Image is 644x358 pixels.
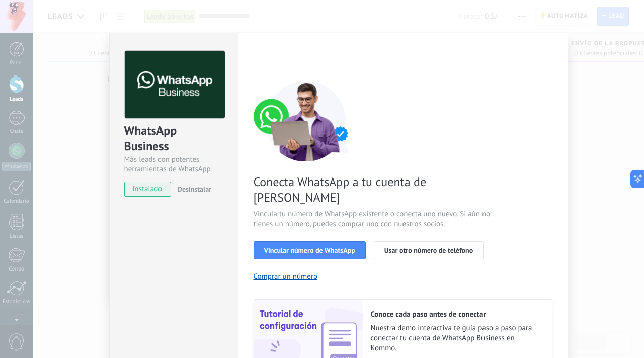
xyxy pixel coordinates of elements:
button: Comprar un número [254,272,318,281]
img: connect number [254,81,359,161]
button: Desinstalar [174,182,211,197]
span: Desinstalar [178,185,211,194]
button: Usar otro número de teléfono [374,241,484,259]
img: logo_main.png [125,51,225,119]
span: instalado [125,182,171,197]
button: Vincular número de WhatsApp [254,241,366,259]
span: Conecta WhatsApp a tu cuenta de [PERSON_NAME] [254,174,493,205]
span: Nuestra demo interactiva te guía paso a paso para conectar tu cuenta de WhatsApp Business en Kommo. [371,323,542,353]
div: Más leads con potentes herramientas de WhatsApp [124,155,223,174]
div: WhatsApp Business [124,123,223,155]
span: Usar otro número de teléfono [384,247,473,254]
span: Vincular número de WhatsApp [264,247,355,254]
h2: Conoce cada paso antes de conectar [371,310,542,319]
span: Vincula tu número de WhatsApp existente o conecta uno nuevo. Si aún no tienes un número, puedes c... [254,209,493,229]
